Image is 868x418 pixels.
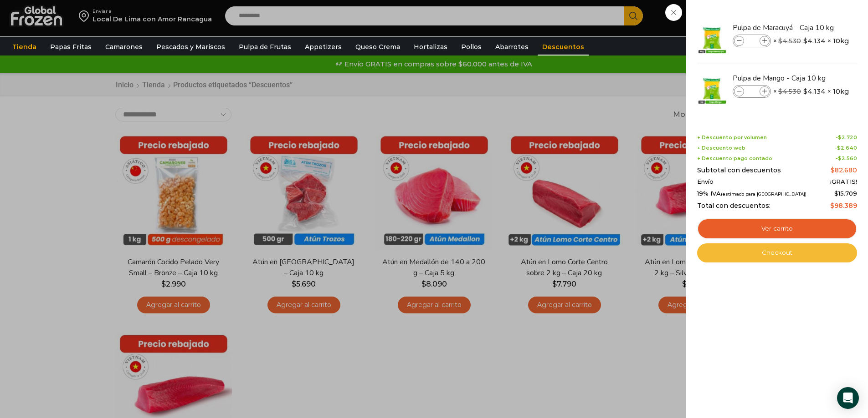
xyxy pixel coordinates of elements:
[803,87,807,96] span: $
[745,86,759,96] input: Product quantity
[830,178,857,186] span: ¡GRATIS!
[152,38,230,55] a: Pescados y Mariscos
[697,135,767,141] span: + Descuento por volumen
[834,190,857,197] span: 15.709
[697,156,772,161] span: + Descuento pago contado
[836,135,857,141] span: -
[46,38,96,55] a: Papas Fritas
[778,87,782,96] span: $
[697,218,857,239] a: Ver carrito
[697,145,745,151] span: + Descuento web
[778,87,801,96] bdi: 4.530
[697,243,857,262] a: Checkout
[457,38,486,55] a: Pollos
[838,155,842,161] span: $
[837,145,841,151] span: $
[834,190,838,197] span: $
[803,36,826,45] bdi: 4.134
[773,85,849,98] span: × × 10kg
[101,38,147,55] a: Camarones
[830,201,834,210] span: $
[831,166,835,174] span: $
[491,38,533,55] a: Abarrotes
[697,178,714,186] span: Envío
[697,202,770,210] span: Total con descuentos:
[778,37,782,45] span: $
[835,145,857,151] span: -
[409,38,452,55] a: Hortalizas
[778,37,801,45] bdi: 4.530
[831,166,857,174] bdi: 82.680
[697,190,806,197] span: 19% IVA
[803,36,807,45] span: $
[733,23,841,33] a: Pulpa de Maracuyá - Caja 10 kg
[837,387,859,409] div: Open Intercom Messenger
[745,36,759,46] input: Product quantity
[721,191,806,196] small: (estimado para [GEOGRAPHIC_DATA])
[836,156,857,161] span: -
[773,35,849,47] span: × × 10kg
[838,134,857,141] bdi: 2.720
[830,201,857,210] bdi: 98.389
[838,155,857,161] bdi: 2.560
[300,38,346,55] a: Appetizers
[538,38,589,55] a: Descuentos
[803,87,826,96] bdi: 4.134
[351,38,405,55] a: Queso Crema
[234,38,296,55] a: Pulpa de Frutas
[838,134,842,141] span: $
[697,166,781,174] span: Subtotal con descuentos
[8,38,41,55] a: Tienda
[837,145,857,151] bdi: 2.640
[733,73,841,83] a: Pulpa de Mango - Caja 10 kg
